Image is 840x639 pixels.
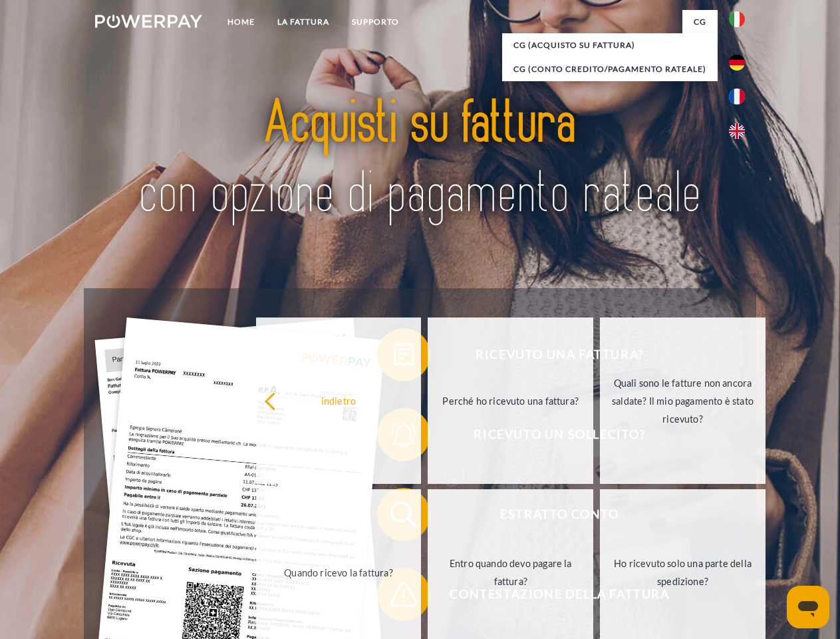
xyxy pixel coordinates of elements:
[729,89,745,105] img: fr
[216,10,266,34] a: Home
[341,10,410,34] a: Supporto
[266,10,341,34] a: LA FATTURA
[608,373,758,427] div: Quali sono le fatture non ancora saldate? Il mio pagamento è stato ricevuto?
[264,391,414,409] div: indietro
[608,554,758,590] div: Ho ricevuto solo una parte della spedizione?
[436,554,585,590] div: Entro quando devo pagare la fattura?
[600,318,766,484] a: Quali sono le fatture non ancora saldate? Il mio pagamento è stato ricevuto?
[502,57,718,81] a: CG (Conto Credito/Pagamento rateale)
[729,123,745,139] img: en
[729,55,745,71] img: de
[95,15,202,28] img: logo-powerpay-white.svg
[436,391,585,409] div: Perché ho ricevuto una fattura?
[502,33,718,57] a: CG (Acquisto su fattura)
[787,586,829,628] iframe: Pulsante per aprire la finestra di messaggistica
[264,563,414,581] div: Quando ricevo la fattura?
[127,64,713,255] img: title-powerpay_it.svg
[729,11,745,27] img: it
[682,10,718,34] a: CG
